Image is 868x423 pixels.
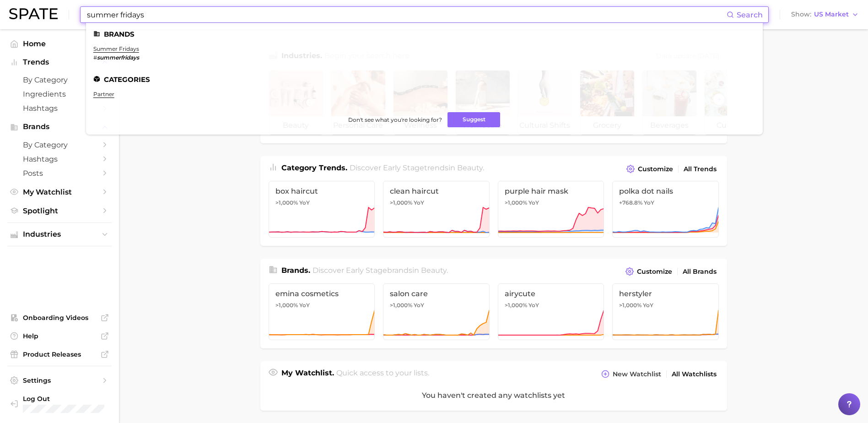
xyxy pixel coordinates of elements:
a: Ingredients [7,87,112,101]
a: emina cosmetics>1,000% YoY [269,283,375,340]
a: box haircut>1,000% YoY [269,181,375,238]
span: Customize [638,165,673,173]
span: >1,000% [275,199,298,206]
span: YoY [414,302,424,309]
button: New Watchlist [599,368,663,380]
span: airycute [505,289,598,298]
a: Spotlight [7,204,112,218]
button: Suggest [447,112,500,127]
a: airycute>1,000% YoY [498,283,604,340]
li: Brands [93,30,755,38]
a: All Trends [681,163,719,175]
button: Customize [624,163,675,175]
button: Customize [623,265,674,278]
span: Onboarding Videos [23,314,96,322]
span: Search [737,11,763,19]
span: Discover Early Stage trends in . [350,163,484,172]
span: >1,000% [390,302,412,309]
span: Hashtags [23,155,96,163]
span: Discover Early Stage brands in . [313,266,448,275]
a: salon care>1,000% YoY [383,283,490,340]
span: Industries [23,230,96,239]
li: Categories [93,76,755,83]
span: Category Trends . [281,163,347,172]
span: YoY [528,199,539,206]
span: YoY [299,199,310,206]
span: All Watchlists [672,370,717,378]
span: Brands [23,123,96,131]
span: Log Out [23,395,104,403]
a: Hashtags [7,152,112,166]
span: >1,000% [275,302,298,309]
a: All Watchlists [669,368,719,380]
img: SPATE [9,8,58,19]
span: +768.8% [619,199,642,206]
span: beauty [457,163,483,172]
span: Brands . [281,266,310,275]
a: herstyler>1,000% YoY [612,283,719,340]
span: YoY [643,302,653,309]
span: US Market [814,12,849,17]
span: All Trends [684,165,717,173]
span: YoY [528,302,539,309]
a: by Category [7,138,112,152]
a: by Category [7,73,112,87]
span: purple hair mask [505,187,598,195]
span: New Watchlist [613,370,661,378]
span: Show [791,12,811,17]
a: All Brands [680,266,719,278]
a: Product Releases [7,347,112,361]
span: Home [23,39,96,48]
span: Trends [23,58,96,66]
span: clean haircut [390,187,483,195]
a: Log out. Currently logged in with e-mail SLong@ulta.com. [7,392,112,416]
button: Brands [7,120,112,134]
span: by Category [23,141,96,149]
span: Product Releases [23,350,96,358]
span: herstyler [619,289,712,298]
a: Settings [7,374,112,387]
a: Home [7,37,112,51]
span: beauty [421,266,447,275]
button: Industries [7,228,112,241]
span: Hashtags [23,104,96,113]
a: purple hair mask>1,000% YoY [498,181,604,238]
span: Customize [637,268,672,276]
a: Help [7,329,112,343]
span: Don't see what you're looking for? [348,116,442,123]
a: partner [93,91,114,98]
h2: Quick access to your lists. [336,368,429,380]
span: >1,000% [619,302,642,309]
a: Hashtags [7,101,112,115]
span: >1,000% [505,302,527,309]
span: >1,000% [505,199,527,206]
span: Help [23,332,96,340]
a: Onboarding Videos [7,311,112,325]
button: Trends [7,55,112,69]
span: salon care [390,289,483,298]
span: Settings [23,376,96,385]
h1: My Watchlist. [281,368,334,380]
span: My Watchlist [23,188,96,196]
span: Posts [23,169,96,178]
span: box haircut [275,187,368,195]
span: All Brands [683,268,717,276]
span: Ingredients [23,90,96,98]
button: ShowUS Market [789,9,861,21]
a: clean haircut>1,000% YoY [383,181,490,238]
a: Posts [7,166,112,180]
span: # [93,54,97,61]
span: YoY [644,199,654,206]
span: Spotlight [23,206,96,215]
span: by Category [23,76,96,84]
em: summerfridays [97,54,139,61]
span: polka dot nails [619,187,712,195]
input: Search here for a brand, industry, or ingredient [86,7,727,22]
div: You haven't created any watchlists yet [260,380,727,411]
span: emina cosmetics [275,289,368,298]
a: My Watchlist [7,185,112,199]
span: >1,000% [390,199,412,206]
a: polka dot nails+768.8% YoY [612,181,719,238]
span: YoY [414,199,424,206]
a: summer fridays [93,45,139,52]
